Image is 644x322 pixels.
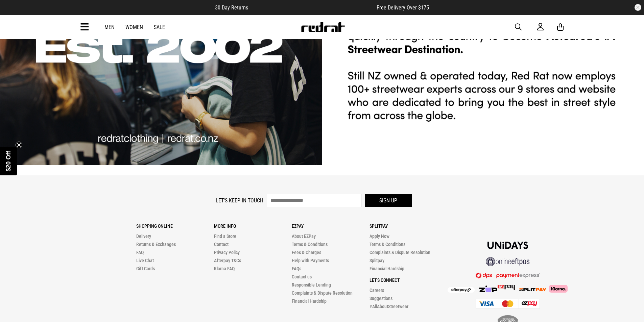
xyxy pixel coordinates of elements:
img: Zip [479,286,498,292]
a: Complaints & Dispute Resolution [369,250,430,255]
a: FAQs [292,266,301,271]
button: Close teaser [16,142,22,148]
a: Financial Hardship [292,298,327,304]
a: Suggestions [369,296,392,301]
a: Contact us [292,274,312,279]
img: Unidays [487,242,528,249]
a: Complaints & Dispute Resolution [292,290,353,296]
p: Splitpay [369,223,447,229]
p: Shopping Online [136,223,214,229]
a: Find a Store [214,233,236,239]
iframe: Customer reviews powered by Trustpilot [262,4,363,11]
img: online eftpos [486,257,530,266]
span: 30 Day Returns [215,4,248,11]
img: Redrat logo [301,22,345,32]
a: Women [125,24,143,30]
img: Klarna [546,285,568,292]
img: Splitpay [498,285,515,290]
span: $20 Off [5,151,12,171]
a: About EZPay [292,233,316,239]
a: Sale [154,24,165,30]
a: Returns & Exchanges [136,242,176,247]
a: Financial Hardship [369,266,404,271]
p: More Info [214,223,292,229]
a: Delivery [136,233,151,239]
a: Privacy Policy [214,250,240,255]
img: Cards [476,299,540,309]
a: Gift Cards [136,266,155,271]
a: Fees & Charges [292,250,321,255]
p: Ezpay [292,223,369,229]
a: #AllAboutStreetwear [369,304,408,309]
p: Let's Connect [369,277,447,283]
a: Contact [214,242,229,247]
a: Men [104,24,115,30]
img: Splitpay [519,288,546,291]
a: Responsible Lending [292,282,331,288]
a: Terms & Conditions [369,242,405,247]
label: Let's keep in touch [216,197,263,204]
img: Afterpay [448,287,475,293]
img: DPS [476,272,540,278]
span: Free Delivery Over $175 [377,4,429,11]
a: FAQ [136,250,144,255]
a: Careers [369,288,384,293]
a: Apply Now [369,233,389,239]
a: Splitpay [369,258,384,263]
a: Terms & Conditions [292,242,328,247]
a: Afterpay T&Cs [214,258,241,263]
a: Help with Payments [292,258,329,263]
a: Live Chat [136,258,154,263]
a: Klarna FAQ [214,266,235,271]
button: Sign up [365,194,412,207]
button: Open LiveChat chat widget [5,3,26,23]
